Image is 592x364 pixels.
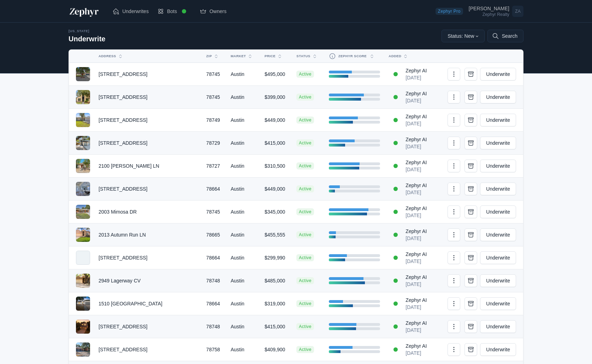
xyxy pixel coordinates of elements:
[94,246,202,269] td: [STREET_ADDRESS]
[464,251,477,264] button: Archive
[260,338,292,361] td: $409,900
[260,201,292,223] td: $345,000
[260,292,292,315] td: $319,000
[464,160,477,172] button: Archive
[260,132,292,155] td: $415,000
[464,274,477,287] button: Archive
[202,178,226,201] td: 78664
[405,251,427,258] div: Zephyr AI
[469,12,509,17] div: Zephyr Realty
[480,91,516,103] a: Underwrite
[480,183,516,195] a: Underwrite
[202,109,226,132] td: 78749
[94,132,202,155] td: [STREET_ADDRESS]
[167,8,177,15] span: Bots
[202,132,226,155] td: 78729
[296,185,314,192] span: Active
[405,143,427,150] div: [DATE]
[480,251,516,264] a: Underwrite
[405,297,427,304] div: Zephyr AI
[292,50,316,62] button: Status
[296,139,314,147] span: Active
[202,292,226,315] td: 78664
[94,338,202,361] td: [STREET_ADDRESS]
[260,109,292,132] td: $449,000
[405,350,427,357] div: [DATE]
[226,50,252,62] button: Market
[329,53,336,60] svg: Zephyr Score
[94,50,194,62] button: Address
[405,205,427,212] div: Zephyr AI
[512,6,523,17] span: ZA
[405,166,427,173] div: [DATE]
[209,8,226,15] span: Owners
[226,315,260,338] td: Austin
[296,300,314,307] span: Active
[226,292,260,315] td: Austin
[469,4,523,18] a: Open user menu
[480,228,516,241] a: Underwrite
[260,155,292,178] td: $310,500
[226,63,260,86] td: Austin
[405,113,427,120] div: Zephyr AI
[480,343,516,356] a: Underwrite
[202,155,226,178] td: 78727
[480,297,516,310] a: Underwrite
[296,323,314,330] span: Active
[464,297,477,310] button: Archive
[69,28,105,34] div: [US_STATE]
[202,338,226,361] td: 78758
[94,223,202,246] td: 2013 Autumn Run LN
[202,315,226,338] td: 78748
[464,68,477,80] button: Archive
[94,292,202,315] td: 1510 [GEOGRAPHIC_DATA]
[405,74,427,81] div: [DATE]
[202,86,226,109] td: 78745
[296,208,314,215] span: Active
[296,231,314,238] span: Active
[226,109,260,132] td: Austin
[226,201,260,223] td: Austin
[405,182,427,189] div: Zephyr AI
[260,246,292,269] td: $299,990
[325,50,376,62] button: Zephyr Score Zephyr Score
[405,281,427,288] div: [DATE]
[226,132,260,155] td: Austin
[405,90,427,97] div: Zephyr AI
[122,8,149,15] span: Underwrites
[405,120,427,127] div: [DATE]
[226,269,260,292] td: Austin
[464,183,477,195] button: Archive
[464,205,477,218] button: Archive
[226,338,260,361] td: Austin
[296,94,314,101] span: Active
[405,189,427,196] div: [DATE]
[487,30,523,42] button: Search
[202,201,226,223] td: 78745
[94,269,202,292] td: 2949 Lagerway CV
[202,63,226,86] td: 78745
[296,71,314,78] span: Active
[94,201,202,223] td: 2003 Mimosa DR
[202,50,218,62] button: Zip
[226,155,260,178] td: Austin
[296,277,314,284] span: Active
[296,117,314,124] span: Active
[94,155,202,178] td: 2100 [PERSON_NAME] LN
[260,315,292,338] td: $415,000
[69,6,100,17] img: Zephyr Logo
[405,97,427,104] div: [DATE]
[405,235,427,242] div: [DATE]
[480,68,516,80] a: Underwrite
[405,212,427,219] div: [DATE]
[202,269,226,292] td: 78748
[94,178,202,201] td: [STREET_ADDRESS]
[94,109,202,132] td: [STREET_ADDRESS]
[405,67,427,74] div: Zephyr AI
[296,254,314,261] span: Active
[436,8,463,15] span: Zephyr Pro
[480,137,516,149] a: Underwrite
[338,53,367,59] span: Zephyr Score
[442,30,485,42] button: Status: New
[260,269,292,292] td: $485,000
